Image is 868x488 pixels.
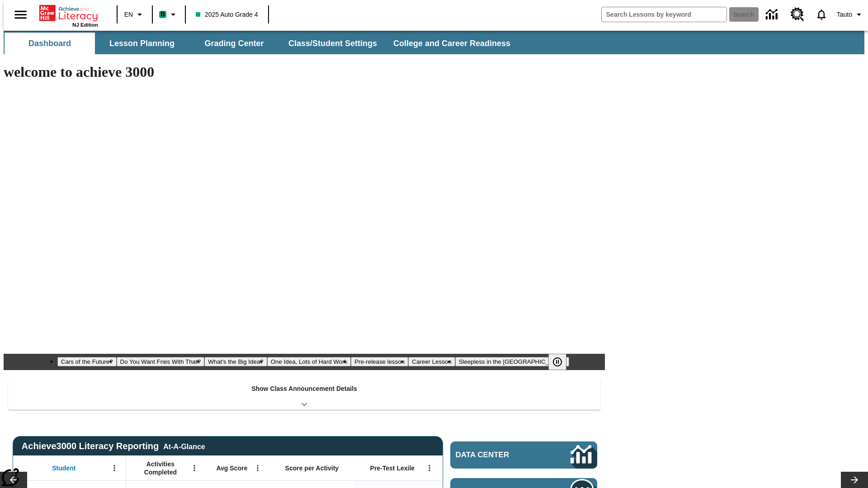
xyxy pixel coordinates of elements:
[196,10,258,19] span: 2025 Auto Grade 4
[408,357,455,366] button: Slide 6 Career Lesson
[204,357,267,366] button: Slide 3 What's the Big Idea?
[760,2,785,27] a: Data Center
[120,6,149,23] button: Language: EN, Select a language
[131,460,190,476] span: Activities Completed
[39,3,98,28] div: Home
[7,1,34,28] button: Open side menu
[72,22,98,28] span: NJ Edition
[108,461,121,475] button: Open Menu
[124,10,133,19] span: EN
[810,3,833,26] a: Notifications
[188,461,201,475] button: Open Menu
[39,4,98,22] a: Home
[548,354,576,370] div: Pause
[370,464,415,472] span: Pre-Test Lexile
[97,33,187,54] button: Lesson Planning
[423,461,436,475] button: Open Menu
[837,10,852,19] span: Tauto
[456,450,540,460] span: Data Center
[841,472,868,488] button: Lesson carousel, Next
[117,357,205,366] button: Slide 2 Do You Want Fries With That?
[251,461,264,475] button: Open Menu
[450,441,597,469] a: Data Center
[4,33,519,54] div: SubNavbar
[281,33,384,54] button: Class/Student Settings
[548,354,566,370] button: Pause
[251,384,357,394] p: Show Class Announcement Details
[156,6,182,23] button: Boost Class color is mint green. Change class color
[4,31,864,54] div: SubNavbar
[57,357,117,366] button: Slide 1 Cars of the Future?
[833,6,868,23] button: Profile/Settings
[4,64,605,80] h1: welcome to achieve 3000
[216,464,247,472] span: Avg Score
[5,33,95,54] button: Dashboard
[163,441,205,451] div: At-A-Glance
[602,7,726,22] input: search field
[285,464,339,472] span: Score per Activity
[22,441,205,451] span: Achieve3000 Literacy Reporting
[351,357,408,366] button: Slide 5 Pre-release lesson
[785,2,810,27] a: Resource Center, Will open in new tab
[52,464,75,472] span: Student
[189,33,279,54] button: Grading Center
[8,379,600,410] div: Show Class Announcement Details
[455,357,570,366] button: Slide 7 Sleepless in the Animal Kingdom
[160,9,165,20] span: B
[267,357,351,366] button: Slide 4 One Idea, Lots of Hard Work
[386,33,518,54] button: College and Career Readiness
